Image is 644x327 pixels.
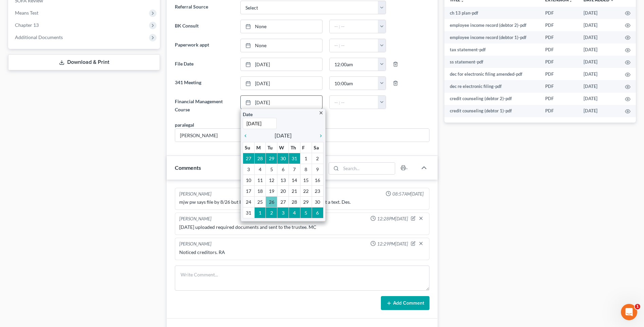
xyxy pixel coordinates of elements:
td: 28 [289,196,300,207]
td: 6 [312,207,323,218]
label: Date [243,111,253,118]
td: 2 [312,153,323,164]
td: 3 [243,164,254,175]
label: BK Consult [171,20,237,33]
th: F [300,142,312,153]
td: 6 [277,164,289,175]
td: 26 [266,196,277,207]
label: File Date [171,58,237,71]
th: W [277,142,289,153]
td: 16 [312,175,323,185]
div: [PERSON_NAME] [179,241,211,248]
td: 7 [289,164,300,175]
td: 23 [312,185,323,196]
td: [DATE] [578,93,620,105]
td: [DATE] [578,19,620,31]
td: employee income record (debtor 2)-pdf [444,19,540,31]
td: [DATE] [578,80,620,92]
span: Means Test [15,10,38,16]
input: -- : -- [330,39,378,52]
td: 29 [266,153,277,164]
th: Tu [266,142,277,153]
td: [DATE] [578,56,620,68]
td: 25 [254,196,266,207]
td: PDF [540,68,578,80]
td: employee income record (debtor 1)-pdf [444,31,540,43]
td: 4 [289,207,300,218]
td: 29 [300,196,312,207]
td: 9 [312,164,323,175]
td: 11 [254,175,266,185]
td: 31 [243,207,254,218]
label: Financial Management Course [171,95,237,116]
div: [DATE] uploaded required documents and sent to the trustee. MC [179,224,425,231]
td: PDF [540,7,578,19]
i: close [318,110,324,115]
div: Noticed creditors. RA [179,249,425,256]
td: [DATE] [578,7,620,19]
th: Sa [312,142,323,153]
td: PDF [540,19,578,31]
td: 28 [254,153,266,164]
td: 4 [254,164,266,175]
td: 10 [243,175,254,185]
td: 17 [243,185,254,196]
a: None [241,39,322,52]
td: PDF [540,56,578,68]
div: paralegal [175,121,194,128]
td: dec re electronic filing-pdf [444,80,540,92]
td: [DATE] [578,68,620,80]
input: -- [175,129,429,142]
td: 13 [277,175,289,185]
td: 1 [254,207,266,218]
div: mjw pw says file by 8/26 but I am missing required info still. Sent client a text. Des. [179,199,425,205]
td: PDF [540,80,578,92]
a: chevron_right [315,131,324,140]
input: -- : -- [330,20,378,33]
input: 1/1/2013 [243,118,277,129]
i: chevron_left [243,133,252,139]
td: 30 [277,153,289,164]
input: -- : -- [330,58,378,71]
td: 30 [312,196,323,207]
td: 14 [289,175,300,185]
td: tax statement-pdf [444,43,540,56]
input: -- : -- [330,77,378,90]
span: 12:29PM[DATE] [377,241,408,247]
label: 341 Meeting [171,76,237,90]
a: Download & Print [8,54,160,70]
th: Su [243,142,254,153]
td: 8 [300,164,312,175]
a: [DATE] [241,58,322,71]
i: chevron_right [315,133,324,139]
td: PDF [540,105,578,117]
span: 08:57AM[DATE] [392,191,424,197]
input: Search... [341,163,395,174]
span: 1 [635,304,640,309]
td: PDF [540,93,578,105]
td: credit counseling (debtor 2)-pdf [444,93,540,105]
td: ss statement-pdf [444,56,540,68]
td: 2 [266,207,277,218]
td: 1 [300,153,312,164]
th: M [254,142,266,153]
td: credit counseling (debtor 1)-pdf [444,105,540,117]
td: 19 [266,185,277,196]
input: -- : -- [330,96,378,109]
iframe: Intercom live chat [621,304,637,320]
td: 31 [289,153,300,164]
td: 24 [243,196,254,207]
td: dec for electronic filing amended-pdf [444,68,540,80]
td: 27 [277,196,289,207]
a: close [318,109,324,116]
td: 5 [300,207,312,218]
div: [PERSON_NAME] [179,191,211,197]
td: 15 [300,175,312,185]
td: [DATE] [578,43,620,56]
td: 18 [254,185,266,196]
span: 12:28PM[DATE] [377,216,408,222]
a: [DATE] [241,96,322,109]
a: chevron_left [243,131,252,140]
td: 12 [266,175,277,185]
a: None [241,20,322,33]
